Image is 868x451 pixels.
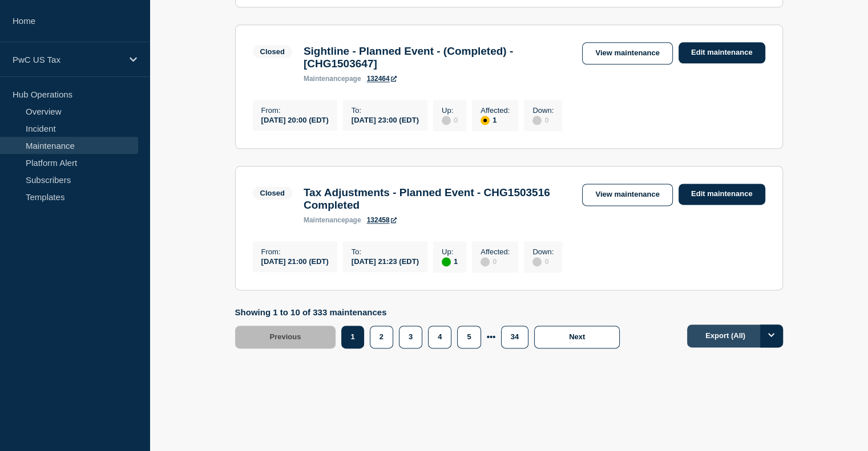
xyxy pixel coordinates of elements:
[442,115,458,125] div: 0
[532,116,542,125] div: disabled
[569,332,585,341] span: Next
[481,257,490,266] div: disabled
[235,307,626,317] p: Showing 1 to 10 of 333 maintenances
[304,216,345,224] span: maintenance
[13,55,122,64] p: PwC US Tax
[687,324,783,347] button: Export (All)
[532,106,554,115] p: Down :
[261,106,329,115] p: From :
[352,256,419,266] div: [DATE] 21:23 (EDT)
[481,116,490,125] div: affected
[260,189,285,197] div: Closed
[442,256,458,266] div: 1
[481,247,510,256] p: Affected :
[304,186,571,212] h3: Tax Adjustments - Planned Event - CHG1503516 Completed
[457,326,481,348] button: 5
[679,42,765,63] a: Edit maintenance
[235,326,336,348] button: Previous
[532,247,554,256] p: Down :
[399,326,422,348] button: 3
[352,115,419,124] div: [DATE] 23:00 (EDT)
[532,115,554,125] div: 0
[442,116,451,125] div: disabled
[370,326,393,348] button: 2
[481,106,510,115] p: Affected :
[481,115,510,125] div: 1
[582,184,672,206] a: View maintenance
[270,332,301,341] span: Previous
[442,257,451,266] div: up
[261,115,329,124] div: [DATE] 20:00 (EDT)
[260,47,285,56] div: Closed
[442,247,458,256] p: Up :
[442,106,458,115] p: Up :
[304,216,361,224] p: page
[679,184,765,205] a: Edit maintenance
[367,75,397,83] a: 132464
[261,247,329,256] p: From :
[261,256,329,266] div: [DATE] 21:00 (EDT)
[304,75,345,83] span: maintenance
[534,326,620,348] button: Next
[352,247,419,256] p: To :
[304,45,571,70] h3: Sightline - Planned Event - (Completed) - [CHG1503647]
[532,256,554,266] div: 0
[304,75,361,83] p: page
[481,256,510,266] div: 0
[532,257,542,266] div: disabled
[582,42,672,64] a: View maintenance
[428,326,451,348] button: 4
[760,324,783,347] button: Options
[501,326,528,348] button: 34
[367,216,397,224] a: 132458
[341,326,364,348] button: 1
[352,106,419,115] p: To :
